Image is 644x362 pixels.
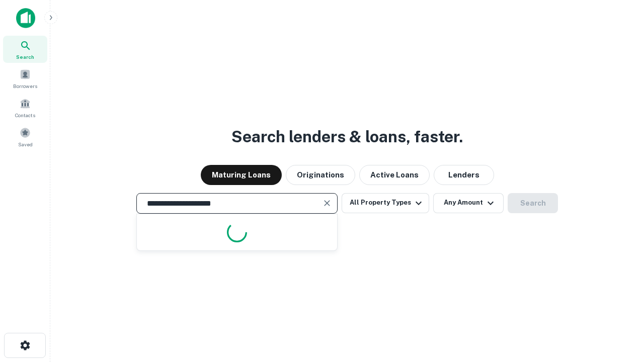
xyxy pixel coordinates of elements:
[434,165,494,185] button: Lenders
[13,82,37,90] span: Borrowers
[3,36,47,63] a: Search
[286,165,355,185] button: Originations
[201,165,282,185] button: Maturing Loans
[342,193,429,213] button: All Property Types
[18,140,33,148] span: Saved
[3,94,47,121] a: Contacts
[433,193,504,213] button: Any Amount
[16,53,34,61] span: Search
[16,8,35,28] img: capitalize-icon.png
[359,165,430,185] button: Active Loans
[3,123,47,150] a: Saved
[320,196,334,210] button: Clear
[3,65,47,92] a: Borrowers
[15,111,35,119] span: Contacts
[231,125,463,149] h3: Search lenders & loans, faster.
[594,282,644,330] iframe: Chat Widget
